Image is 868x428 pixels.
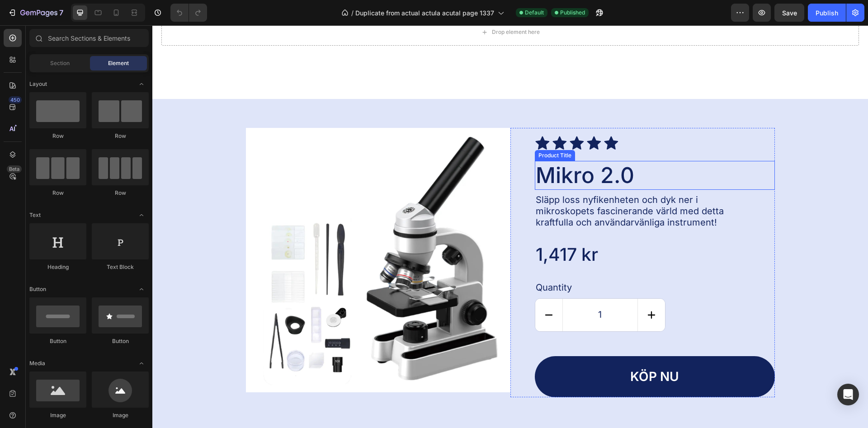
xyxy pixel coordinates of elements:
[29,132,86,140] div: Row
[486,273,513,306] button: increment
[384,126,421,134] div: Product Title
[351,8,354,18] span: /
[410,273,486,306] input: quantity
[525,9,544,17] span: Default
[29,211,41,219] span: Text
[134,77,149,91] span: Toggle open
[560,9,585,17] span: Published
[92,189,149,197] div: Row
[782,9,797,17] span: Save
[382,256,623,269] div: Quantity
[774,4,804,22] button: Save
[29,359,45,367] span: Media
[92,337,149,345] div: Button
[134,208,149,222] span: Toggle open
[382,331,623,372] button: Köp nu
[29,337,86,345] div: Button
[29,263,86,271] div: Heading
[29,80,47,88] span: Layout
[59,7,63,18] p: 7
[7,165,22,173] div: Beta
[29,29,149,47] input: Search Sections & Elements
[383,169,590,203] p: Släpp loss nyfikenheten och dyk ner i mikroskopets fascinerande värld med detta kraftfulla och an...
[9,96,22,103] div: 450
[816,8,838,18] div: Publish
[108,59,129,67] span: Element
[92,263,149,271] div: Text Block
[478,343,527,359] div: Köp nu
[355,8,494,18] span: Duplicate from actual actula acutal page 1337
[29,189,86,197] div: Row
[92,411,149,419] div: Image
[50,59,70,67] span: Section
[134,356,149,371] span: Toggle open
[134,282,149,296] span: Toggle open
[4,4,67,22] button: 7
[808,4,846,22] button: Publish
[92,132,149,140] div: Row
[152,25,868,428] iframe: Design area
[383,273,410,306] button: decrement
[837,384,859,405] div: Open Intercom Messenger
[29,411,86,419] div: Image
[170,4,207,22] div: Undo/Redo
[29,285,46,293] span: Button
[382,136,623,165] h2: Mikro 2.0
[382,217,623,241] div: 1,417 kr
